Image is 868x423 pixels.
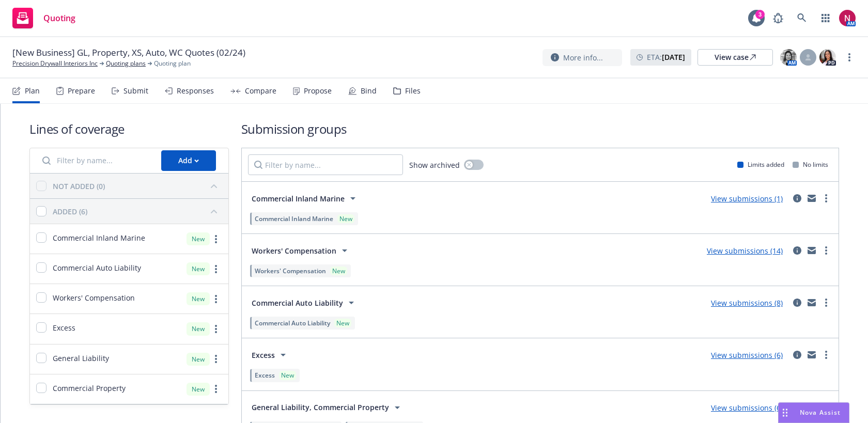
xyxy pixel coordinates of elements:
div: New [187,262,210,275]
a: more [210,353,222,365]
a: View submissions (1) [711,194,783,203]
a: Quoting plans [106,59,146,68]
div: ADDED (6) [53,206,87,217]
span: Commercial Property [53,383,126,394]
span: Show archived [409,160,460,170]
a: mail [805,244,818,257]
a: mail [805,192,818,205]
img: photo [839,10,856,26]
button: More info... [542,49,622,66]
div: Responses [177,87,214,95]
div: Limits added [737,160,784,169]
span: Quoting [43,14,75,22]
span: Quoting plan [154,59,191,68]
div: 3 [755,10,765,19]
div: New [187,232,210,245]
input: Filter by name... [36,150,155,171]
span: Commercial Inland Marine [252,193,345,204]
button: NOT ADDED (0) [53,178,222,194]
div: Drag to move [779,403,792,422]
a: more [210,233,222,245]
a: more [210,323,222,335]
h1: Lines of coverage [29,120,229,137]
a: more [820,244,832,257]
a: mail [805,401,818,414]
div: Add [178,151,199,170]
span: General Liability [53,353,109,364]
span: Commercial Auto Liability [53,262,141,273]
a: circleInformation [791,296,803,309]
div: New [187,322,210,335]
a: Quoting [8,4,80,33]
a: more [820,192,832,205]
button: Add [161,150,216,171]
a: more [210,263,222,275]
span: ETA : [647,52,685,62]
a: Switch app [815,8,836,28]
button: Excess [248,344,293,365]
a: View case [698,49,773,66]
span: Commercial Auto Liability [252,297,343,308]
a: more [820,296,832,309]
a: circleInformation [791,192,803,205]
div: New [187,383,210,396]
strong: [DATE] [662,52,685,62]
span: Excess [252,350,275,361]
span: Excess [255,371,275,380]
div: Propose [304,87,332,95]
div: New [187,353,210,366]
button: Nova Assist [778,402,849,423]
a: mail [805,296,818,309]
span: More info... [563,52,603,63]
button: Commercial Auto Liability [248,292,361,313]
div: Bind [361,87,377,95]
span: Excess [53,322,75,333]
div: New [330,267,347,275]
a: Precision Drywall Interiors Inc [12,59,98,68]
img: photo [780,49,797,66]
span: Workers' Compensation [255,267,326,275]
span: Workers' Compensation [53,292,135,303]
a: View submissions (14) [707,246,783,256]
div: Prepare [68,87,95,95]
div: Files [405,87,421,95]
a: Search [792,8,812,28]
a: View submissions (8) [711,298,783,308]
span: General Liability, Commercial Property [252,402,389,413]
a: more [210,293,222,305]
div: New [279,371,296,380]
div: New [334,319,351,327]
span: Commercial Inland Marine [53,232,145,243]
div: View case [715,50,756,65]
span: Commercial Auto Liability [255,319,330,327]
div: Plan [25,87,40,95]
a: View submissions (6) [711,403,783,413]
span: Workers' Compensation [252,245,336,256]
div: No limits [793,160,828,169]
span: Nova Assist [800,408,841,417]
a: circleInformation [791,244,803,257]
a: more [210,383,222,395]
span: [New Business] GL, Property, XS, Auto, WC Quotes (02/24) [12,46,245,59]
div: Compare [245,87,276,95]
a: View submissions (6) [711,350,783,360]
button: Commercial Inland Marine [248,188,363,209]
a: circleInformation [791,349,803,361]
a: circleInformation [791,401,803,414]
div: New [337,214,354,223]
div: Submit [123,87,148,95]
img: photo [819,49,836,66]
h1: Submission groups [241,120,839,137]
button: General Liability, Commercial Property [248,397,407,418]
a: Report a Bug [768,8,788,28]
span: Commercial Inland Marine [255,214,333,223]
a: more [820,401,832,414]
a: more [843,51,856,64]
button: ADDED (6) [53,203,222,220]
a: mail [805,349,818,361]
div: NOT ADDED (0) [53,181,105,192]
div: New [187,292,210,305]
button: Workers' Compensation [248,240,354,261]
input: Filter by name... [248,154,403,175]
a: more [820,349,832,361]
